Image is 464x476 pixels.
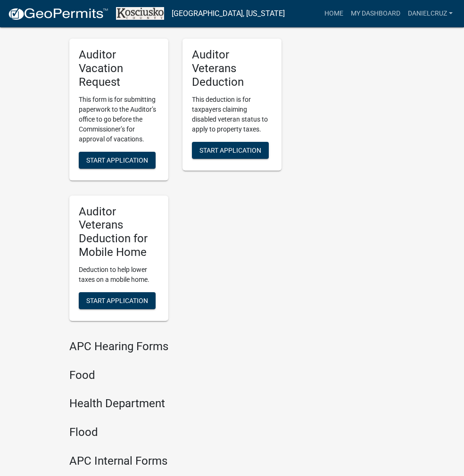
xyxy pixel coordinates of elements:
[69,397,282,410] h4: Health Department
[79,205,159,259] h5: Auditor Veterans Deduction for Mobile Home
[199,146,261,154] span: Start Application
[79,152,156,169] button: Start Application
[192,95,272,134] p: This deduction is for taxpayers claiming disabled veteran status to apply to property taxes.
[79,48,159,89] h5: Auditor Vacation Request
[404,5,456,23] a: DANIELCRUZ
[86,296,148,304] span: Start Application
[69,426,282,439] h4: Flood
[69,454,282,468] h4: APC Internal Forms
[69,340,282,353] h4: APC Hearing Forms
[79,292,156,309] button: Start Application
[79,95,159,144] p: This form is for submitting paperwork to the Auditor’s office to go before the Commissioner’s for...
[86,156,148,164] span: Start Application
[321,5,347,23] a: Home
[347,5,404,23] a: My Dashboard
[192,48,272,89] h5: Auditor Veterans Deduction
[69,369,282,382] h4: Food
[172,6,285,22] a: [GEOGRAPHIC_DATA], [US_STATE]
[192,142,269,159] button: Start Application
[79,265,159,285] p: Deduction to help lower taxes on a mobile home.
[116,7,164,20] img: Kosciusko County, Indiana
